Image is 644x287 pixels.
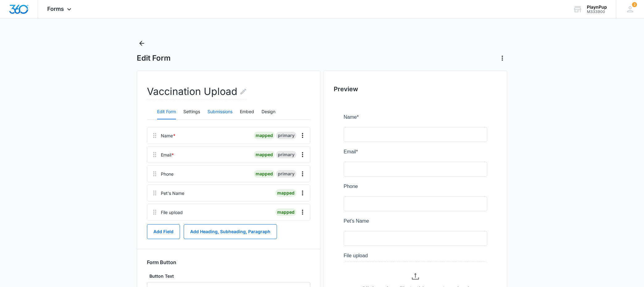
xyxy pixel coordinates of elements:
[147,273,310,280] label: Button Text
[122,204,201,222] iframe: reCAPTCHA
[275,208,296,216] div: mapped
[254,170,275,178] div: mapped
[587,10,607,14] div: account id
[183,105,200,119] button: Settings
[161,209,183,216] div: File upload
[207,105,232,119] button: Submissions
[298,131,307,140] button: Overflow Menu
[298,169,307,179] button: Overflow Menu
[497,53,507,63] button: Actions
[275,189,296,197] div: mapped
[240,84,247,99] button: Edit Form Name
[157,105,176,119] button: Edit Form
[147,224,180,239] button: Add Field
[4,210,19,216] span: Submit
[298,150,307,160] button: Overflow Menu
[298,188,307,198] button: Overflow Menu
[334,84,497,94] h2: Preview
[161,152,174,158] div: Email
[47,6,64,12] span: Forms
[240,105,254,119] button: Embed
[137,54,171,63] h1: Edit Form
[161,132,176,139] div: Name
[298,207,307,217] button: Overflow Menu
[147,84,247,99] h2: Vaccination Upload
[254,151,275,158] div: mapped
[632,2,637,7] span: 2
[161,171,174,177] div: Phone
[147,259,176,265] h3: Form Button
[137,38,147,48] button: Back
[587,5,607,10] div: account name
[261,105,275,119] button: Design
[184,224,277,239] button: Add Heading, Subheading, Paragraph
[276,151,296,158] div: primary
[632,2,637,7] div: notifications count
[276,132,296,139] div: primary
[276,170,296,178] div: primary
[254,132,275,139] div: mapped
[161,190,184,196] div: Pet's Name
